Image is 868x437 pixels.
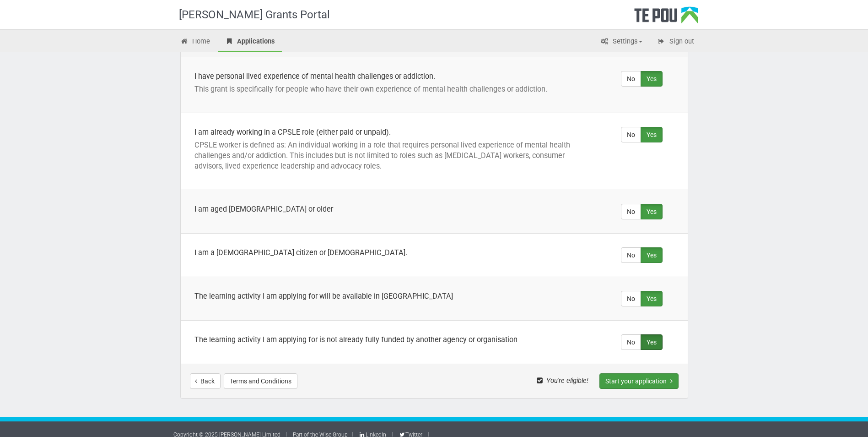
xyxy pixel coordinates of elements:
[194,140,582,171] p: CPSLE worker is defined as: An individual working in a role that requires personal lived experien...
[190,373,221,389] a: Back
[621,247,641,263] label: No
[194,334,582,345] div: The learning activity I am applying for is not already fully funded by another agency or organisa...
[641,291,663,306] label: Yes
[621,334,641,350] label: No
[650,32,701,52] a: Sign out
[194,247,582,258] div: I am a [DEMOGRAPHIC_DATA] citizen or [DEMOGRAPHIC_DATA].
[641,71,663,87] label: Yes
[194,204,582,214] div: I am aged [DEMOGRAPHIC_DATA] or older
[641,334,663,350] label: Yes
[224,373,297,389] button: Terms and Conditions
[194,127,582,137] div: I am already working in a CPSLE role (either paid or unpaid).
[621,127,641,142] label: No
[194,84,582,94] p: This grant is specifically for people who have their own experience of mental health challenges o...
[194,291,582,301] div: The learning activity I am applying for will be available in [GEOGRAPHIC_DATA]
[621,71,641,87] label: No
[621,204,641,219] label: No
[599,373,679,389] button: Start your application
[641,127,663,142] label: Yes
[173,32,217,52] a: Home
[593,32,649,52] a: Settings
[641,204,663,219] label: Yes
[621,291,641,306] label: No
[634,6,698,29] div: Te Pou Logo
[641,247,663,263] label: Yes
[537,377,598,385] span: You're eligible!
[218,32,282,52] a: Applications
[194,71,582,82] div: I have personal lived experience of mental health challenges or addiction.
